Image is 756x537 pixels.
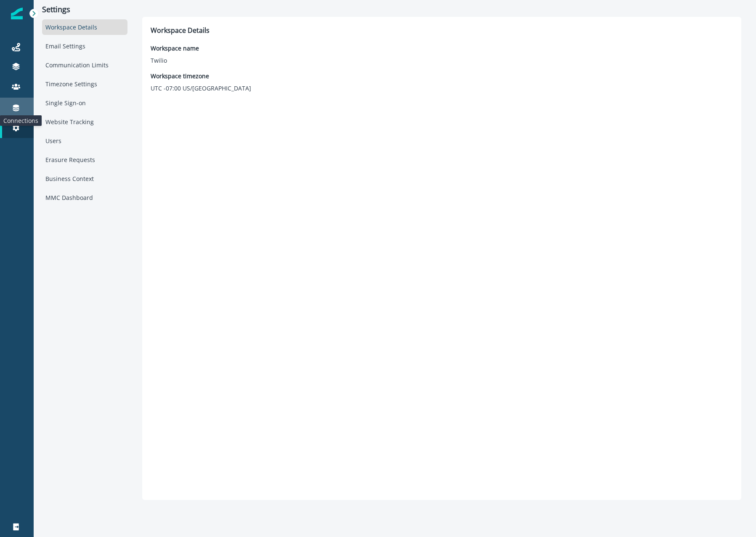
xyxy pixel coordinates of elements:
p: Workspace name [151,44,199,53]
p: Workspace Details [151,25,733,35]
div: Timezone Settings [42,76,127,92]
div: Workspace Details [42,19,127,35]
div: Email Settings [42,38,127,54]
div: MMC Dashboard [42,190,127,205]
img: Inflection [11,8,23,19]
div: Erasure Requests [42,152,127,167]
p: Settings [42,5,127,14]
div: Website Tracking [42,114,127,130]
p: UTC -07:00 US/[GEOGRAPHIC_DATA] [151,84,251,93]
p: Workspace timezone [151,72,251,80]
p: Twilio [151,56,199,65]
div: Business Context [42,171,127,186]
div: Communication Limits [42,57,127,73]
div: Single Sign-on [42,95,127,111]
div: Users [42,133,127,149]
